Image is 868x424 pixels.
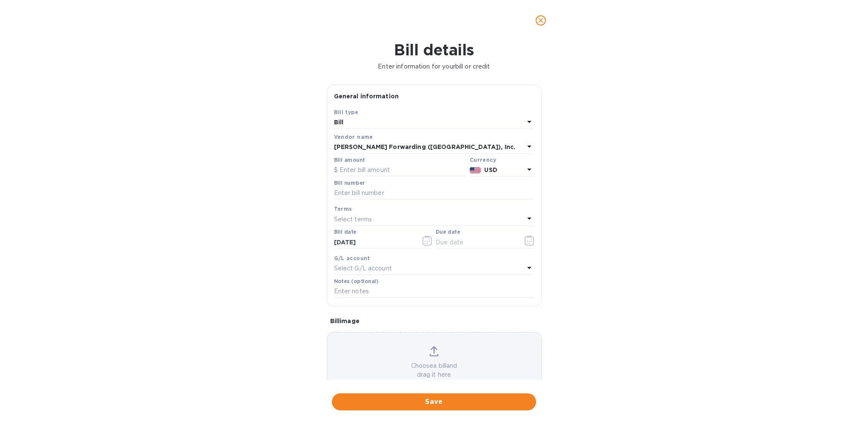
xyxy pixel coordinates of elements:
[334,255,370,261] b: G/L account
[334,215,372,224] p: Select terms
[334,164,466,177] input: $ Enter bill amount
[334,206,352,212] b: Terms
[330,317,538,325] p: Bill image
[334,93,399,100] b: General information
[7,62,861,71] p: Enter information for your bill or credit
[334,180,365,186] label: Bill number
[334,264,392,273] p: Select G/L account
[484,166,497,173] b: USD
[334,119,344,126] b: Bill
[436,236,516,249] input: Due date
[334,285,534,298] input: Enter notes
[334,279,379,284] label: Notes (optional)
[334,236,414,249] input: Select date
[334,134,373,140] b: Vendor name
[436,230,460,235] label: Due date
[470,157,496,163] b: Currency
[531,10,551,31] button: close
[332,393,536,410] button: Save
[334,158,365,163] label: Bill amount
[334,109,359,115] b: Bill type
[327,361,541,379] p: Choose a bill and drag it here
[334,187,534,200] input: Enter bill number
[334,230,357,235] label: Bill date
[470,167,481,173] img: USD
[7,41,861,59] h1: Bill details
[339,397,529,407] span: Save
[334,143,516,150] b: [PERSON_NAME] Forwarding ([GEOGRAPHIC_DATA]), Inc.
